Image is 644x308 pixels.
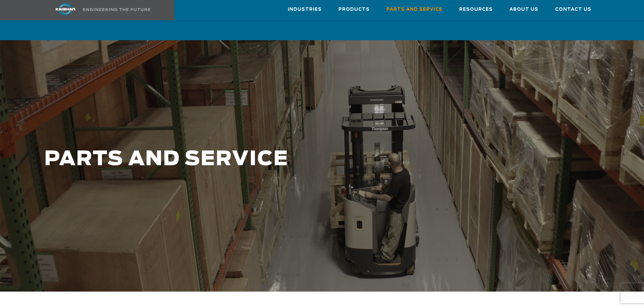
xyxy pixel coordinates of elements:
a: Contact Us [555,0,591,18]
img: Engineering the future [83,8,150,11]
h1: PARTS AND SERVICE [44,148,506,171]
span: Products [338,6,370,13]
span: Contact Us [555,6,591,13]
a: Resources [459,0,493,18]
img: kaishan logo [40,3,91,15]
a: Products [338,0,370,18]
span: About Us [509,6,538,13]
span: Resources [459,6,493,13]
a: Parts and Service [386,0,442,18]
a: About Us [509,0,538,18]
span: Industries [288,6,322,13]
a: Industries [288,0,322,18]
span: Parts and Service [386,6,442,13]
